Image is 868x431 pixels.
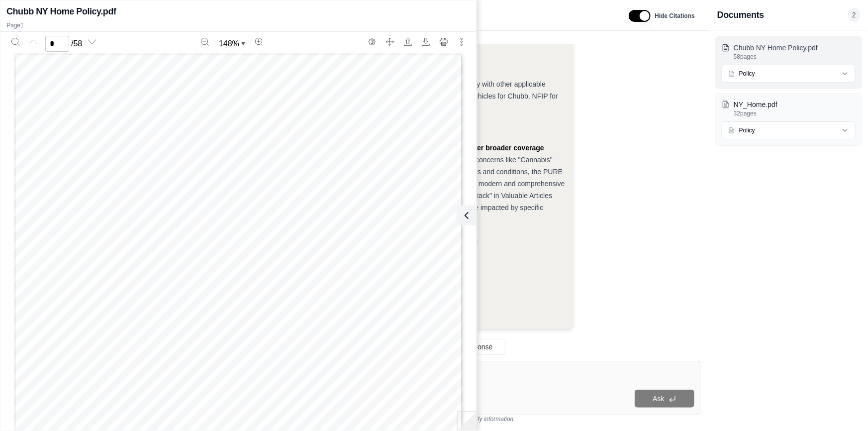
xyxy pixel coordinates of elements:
[382,34,398,50] button: Full screen
[722,43,856,61] button: Chubb NY Home Policy.pdf58pages
[454,34,470,50] button: More actions
[734,53,856,61] p: 58 pages
[219,38,239,50] span: 148 %
[436,34,452,50] button: Print
[7,34,23,50] button: Search
[722,100,856,117] button: NY_Home.pdf32pages
[635,390,694,408] button: Ask
[734,100,856,109] p: NY_Home.pdf
[364,34,380,50] button: Switch to the dark theme
[418,34,434,50] button: Download
[6,4,116,18] h2: Chubb NY Home Policy.pdf
[223,80,558,112] span: Both policies have similar "other insurance" clauses, generally paying proportionally with other ...
[717,8,764,22] h3: Documents
[734,43,856,53] p: Chubb NY Home Policy.pdf
[848,8,860,22] span: 2
[400,34,416,50] button: Open file
[251,34,267,50] button: Zoom in
[6,21,471,29] p: Page 1
[45,36,69,52] input: Enter a page number
[734,109,856,117] p: 32 pages
[197,34,213,50] button: Zoom out
[84,34,100,50] button: Next page
[653,395,664,403] span: Ask
[25,34,41,50] button: Previous page
[71,38,82,50] span: / 58
[223,144,544,164] strong: NY_Home (PURE) policy appears to offer broader coverage overall
[655,12,695,20] span: Hide Citations
[215,36,249,52] button: Zoom document
[423,343,492,351] span: Regenerate Response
